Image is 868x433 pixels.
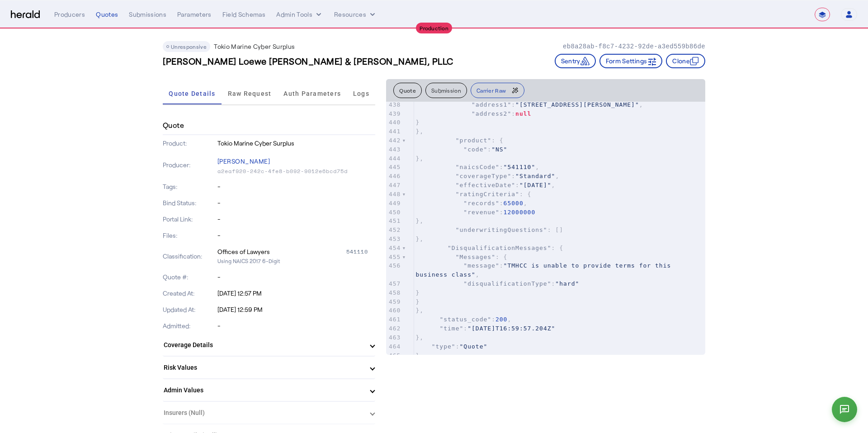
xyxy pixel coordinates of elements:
[415,101,643,108] span: : ,
[386,297,402,306] div: 459
[163,379,375,401] mat-expansion-panel-header: Admin Values
[415,137,503,144] span: : {
[456,191,519,198] span: "ratingCriteria"
[217,198,376,207] p: -
[563,42,705,51] p: eb8a28ab-f8c7-4232-92de-a3ed559b86de
[515,173,555,179] span: "Standard"
[386,216,402,226] div: 451
[164,386,363,395] mat-panel-title: Admin Values
[217,321,376,330] p: -
[666,54,705,68] button: Clone
[217,139,376,148] p: Tokio Marine Cyber Surplus
[415,343,487,350] span: :
[463,146,487,153] span: "code"
[163,357,375,378] mat-expansion-panel-header: Risk Values
[386,163,402,172] div: 445
[217,155,376,168] p: [PERSON_NAME]
[386,261,402,270] div: 456
[386,136,402,145] div: 442
[415,235,424,242] span: },
[555,280,579,287] span: "hard"
[467,325,555,332] span: "[DATE]T16:59:57.204Z"
[386,102,705,355] herald-code-block: quote
[463,262,499,269] span: "message"
[415,316,511,323] span: : ,
[495,316,507,323] span: 200
[163,231,216,240] p: Files:
[415,325,555,332] span: :
[415,110,531,117] span: :
[448,245,552,251] span: "DisqualificationMessages"
[456,137,491,144] span: "product"
[353,90,369,97] span: Logs
[163,120,184,131] h4: Quote
[471,83,524,98] button: Carrier Raw
[415,262,675,278] span: : ,
[222,10,266,19] div: Field Schemas
[415,352,420,359] span: }
[386,288,402,297] div: 458
[519,182,552,188] span: "[DATE]"
[415,164,539,170] span: : ,
[415,254,507,260] span: : {
[415,155,424,162] span: },
[415,128,424,135] span: },
[415,307,424,314] span: },
[515,110,531,117] span: null
[460,343,488,350] span: "Quote"
[129,10,166,19] div: Submissions
[386,109,402,118] div: 439
[504,164,536,170] span: "541110"
[163,321,216,330] p: Admitted:
[217,273,376,282] p: -
[463,209,499,216] span: "revenue"
[476,88,506,93] span: Carrier Raw
[386,351,402,360] div: 465
[228,90,272,97] span: Raw Request
[456,173,512,179] span: "coverageType"
[163,334,375,356] mat-expansion-panel-header: Coverage Details
[163,160,216,169] p: Producer:
[171,43,207,50] span: Unresponsive
[386,244,402,253] div: 454
[463,200,499,207] span: "records"
[164,363,363,372] mat-panel-title: Risk Values
[415,289,420,296] span: }
[169,90,215,97] span: Quote Details
[386,199,402,208] div: 449
[276,10,323,19] button: internal dropdown menu
[456,182,515,188] span: "effectiveDate"
[439,316,491,323] span: "status_code"
[386,306,402,315] div: 460
[386,190,402,199] div: 448
[163,305,216,314] p: Updated At:
[163,182,216,191] p: Tags:
[386,118,402,127] div: 440
[11,10,40,19] img: Herald Logo
[515,101,639,108] span: "[STREET_ADDRESS][PERSON_NAME]"
[386,315,402,324] div: 461
[599,54,663,68] button: Form Settings
[415,280,579,287] span: :
[217,215,376,224] p: -
[415,298,420,305] span: }
[386,333,402,342] div: 463
[163,198,216,207] p: Bind Status:
[163,55,453,67] h3: [PERSON_NAME] Loewe [PERSON_NAME] & [PERSON_NAME], PLLC
[386,127,402,136] div: 441
[393,83,422,98] button: Quote
[386,342,402,351] div: 464
[504,209,536,216] span: 12000000
[177,10,212,19] div: Parameters
[217,289,376,298] p: [DATE] 12:57 PM
[386,226,402,235] div: 452
[472,101,511,108] span: "address1"
[415,182,555,188] span: : ,
[163,215,216,224] p: Portal Link:
[415,262,675,278] span: "TMHCC is unable to provide terms for this business class"
[217,168,376,175] p: a2eaf920-242c-4fe8-b092-9012e6bcd75d
[386,279,402,288] div: 457
[164,340,363,350] mat-panel-title: Coverage Details
[54,10,85,19] div: Producers
[491,146,507,153] span: "NS"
